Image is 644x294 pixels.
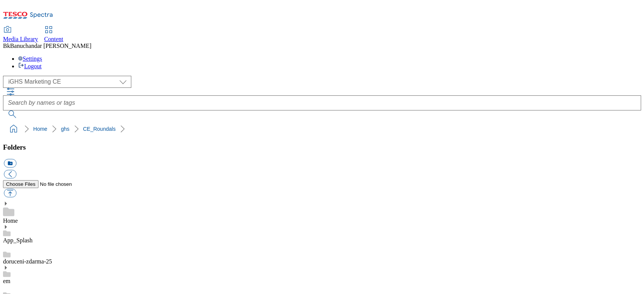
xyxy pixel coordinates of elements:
[33,126,47,132] a: Home
[3,27,38,43] a: Media Library
[3,278,11,284] a: em
[18,63,41,69] a: Logout
[8,123,20,135] a: home
[3,143,641,152] h3: Folders
[3,95,641,110] input: Search by names or tags
[3,217,18,224] a: Home
[61,126,69,132] a: ghs
[83,126,115,132] a: CE_Roundals
[44,27,63,43] a: Content
[3,36,38,42] span: Media Library
[44,36,63,42] span: Content
[3,237,32,243] a: App_Splash
[18,55,42,62] a: Settings
[3,122,641,136] nav: breadcrumb
[3,258,52,265] a: doruceni-zdarma-25
[10,43,92,49] span: Banuchandar [PERSON_NAME]
[3,43,10,49] span: Bk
